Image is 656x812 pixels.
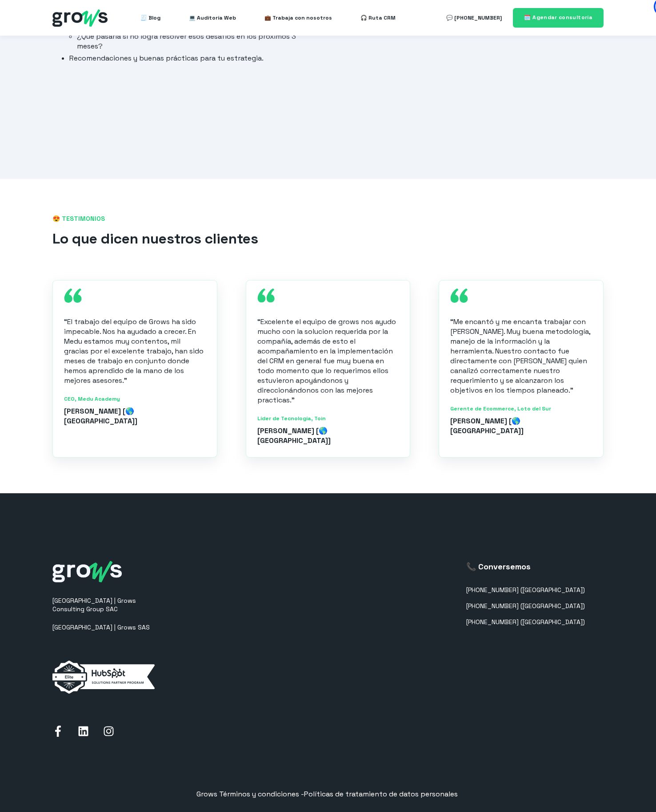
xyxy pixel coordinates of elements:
[52,229,604,249] h2: Lo que dicen nuestros clientes
[450,317,592,395] p: “Me encantó y me encanta trabajar con [PERSON_NAME]. Muy buena metodología, manejo de la informac...
[52,215,604,223] span: 😍 TESTIMONIOS
[612,769,656,812] iframe: Chat Widget
[466,561,585,572] h3: 📞 Conversemos
[77,32,312,52] li: ¿Qué pasaría si no logra resolver esos desafíos en los próximos 3 meses?
[64,395,206,403] span: CEO, Medu Academy
[196,789,217,799] span: Grows
[360,9,396,27] a: 🎧 Ruta CRM
[219,789,304,799] span: Términos y condiciones -
[257,317,399,405] p: “Excelente el equipo de grows nos ayudo mucho con la solucion requerida por la compañía, además d...
[52,561,122,582] img: grows-white_1
[264,9,332,27] a: 💼 Trabaja con nosotros
[513,8,604,27] a: 🗓️ Agendar consultoría
[466,586,585,594] a: [PHONE_NUMBER] ([GEOGRAPHIC_DATA])
[64,317,206,386] p: “El trabajo del equipo de Grows ha sido impecable. Nos ha ayudado a crecer. En Medu estamos muy c...
[446,9,502,27] a: 💬 [PHONE_NUMBER]
[219,789,458,799] a: Términos y condiciones -Políticas de tratamiento de datos personales
[64,395,206,426] div: [PERSON_NAME] [🌎 [GEOGRAPHIC_DATA]]
[52,661,155,694] img: elite-horizontal-white
[52,623,164,632] p: [GEOGRAPHIC_DATA] | Grows SAS
[257,415,399,422] span: Líder de Tecnología, Toin
[52,597,164,614] p: [GEOGRAPHIC_DATA] | Grows Consulting Group SAC
[189,9,236,27] a: 💻 Auditoría Web
[257,415,399,446] div: [PERSON_NAME] [🌎 [GEOGRAPHIC_DATA]]
[450,405,592,436] div: [PERSON_NAME] [🌎 [GEOGRAPHIC_DATA]]
[466,602,585,610] a: [PHONE_NUMBER] ([GEOGRAPHIC_DATA])
[304,789,458,799] span: Políticas de tratamiento de datos personales
[450,405,592,413] span: Gerente de Ecommerce, Loto del Sur
[524,14,592,21] span: 🗓️ Agendar consultoría
[52,9,108,27] img: grows - hubspot
[140,9,160,27] a: 🧾 Blog
[69,53,312,63] li: Recomendaciones y buenas prácticas para tu estrategia.
[466,618,585,626] a: [PHONE_NUMBER] ([GEOGRAPHIC_DATA])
